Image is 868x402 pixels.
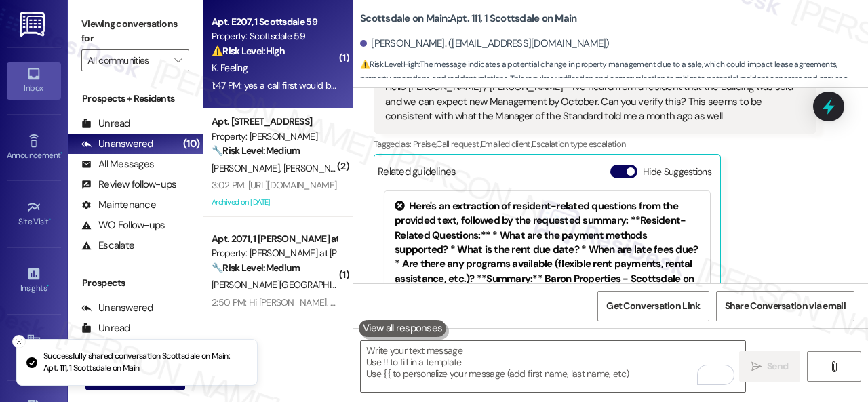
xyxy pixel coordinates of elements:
span: Call request , [436,138,481,150]
div: Hello [PERSON_NAME] / [PERSON_NAME] - I've heard from a resident that the Building was sold and w... [385,80,795,123]
span: Send [767,359,788,374]
span: Share Conversation via email [725,299,846,313]
span: [PERSON_NAME] [283,162,355,174]
span: : The message indicates a potential change in property management due to a sale, which could impa... [360,58,868,101]
div: Archived on [DATE] [210,194,338,211]
span: Escalation type escalation [532,138,625,150]
div: Tagged as: [374,134,816,154]
div: Escalate [81,239,134,253]
strong: 🔧 Risk Level: Medium [212,144,300,157]
div: (10) [180,134,203,155]
div: Here's an extraction of resident-related questions from the provided text, followed by the reques... [395,199,700,359]
p: Successfully shared conversation Scottsdale on Main: Apt. 111, 1 Scottsdale on Main [43,350,246,374]
div: Unanswered [81,137,153,151]
div: WO Follow-ups [81,218,165,233]
div: Property: Scottsdale 59 [212,29,337,43]
div: Prospects + Residents [68,92,203,106]
div: Unanswered [81,301,153,315]
div: [PERSON_NAME]. ([EMAIL_ADDRESS][DOMAIN_NAME]) [360,37,610,51]
span: Praise , [413,138,436,150]
i:  [829,361,839,372]
a: Buildings [7,329,61,365]
span: • [47,281,49,291]
input: All communities [87,49,167,71]
label: Hide Suggestions [643,165,711,179]
div: Apt. [STREET_ADDRESS] [212,115,337,129]
span: • [49,215,51,224]
strong: 🔧 Risk Level: Medium [212,262,300,274]
i:  [174,55,182,66]
div: Related guidelines [378,165,456,184]
button: Send [739,351,800,382]
span: Get Conversation Link [606,299,700,313]
div: Review follow-ups [81,178,176,192]
div: Unread [81,117,130,131]
strong: ⚠️ Risk Level: High [360,59,418,70]
img: ResiDesk Logo [20,12,47,37]
span: K. Feeling [212,62,248,74]
div: Property: [PERSON_NAME] [212,129,337,144]
textarea: To enrich screen reader interactions, please activate Accessibility in Grammarly extension settings [361,341,745,392]
a: Insights • [7,262,61,299]
i:  [751,361,762,372]
div: Apt. E207, 1 Scottsdale 59 [212,15,337,29]
span: • [60,148,62,158]
div: Maintenance [81,198,156,212]
b: Scottsdale on Main: Apt. 111, 1 Scottsdale on Main [360,12,576,26]
div: 3:02 PM: [URL][DOMAIN_NAME] [212,179,336,191]
span: [PERSON_NAME] [212,162,283,174]
span: Emailed client , [481,138,532,150]
div: All Messages [81,157,154,172]
a: Inbox [7,62,61,99]
div: Unread [81,321,130,336]
span: [PERSON_NAME][GEOGRAPHIC_DATA] [212,279,370,291]
div: Apt. 2071, 1 [PERSON_NAME] at [PERSON_NAME] [212,232,337,246]
button: Share Conversation via email [716,291,854,321]
label: Viewing conversations for [81,14,189,49]
a: Site Visit • [7,196,61,233]
button: Get Conversation Link [597,291,709,321]
strong: ⚠️ Risk Level: High [212,45,285,57]
button: Close toast [12,335,26,348]
div: Property: [PERSON_NAME] at [PERSON_NAME] [212,246,337,260]
div: Prospects [68,276,203,290]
